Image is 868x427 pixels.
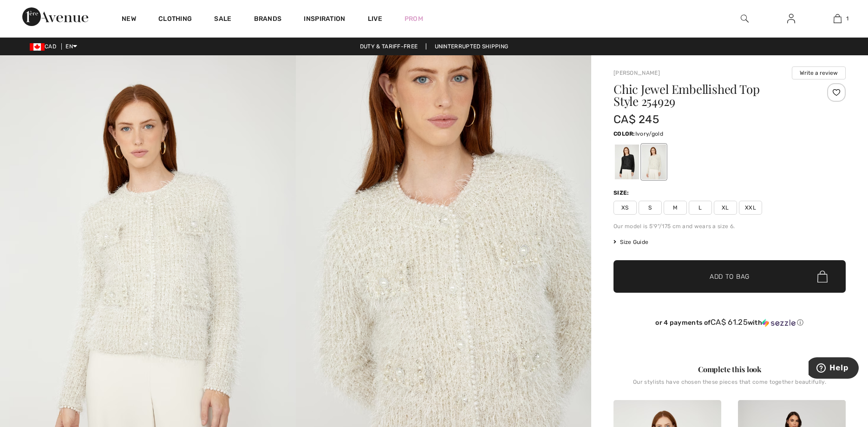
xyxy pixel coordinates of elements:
[613,379,846,393] div: Our stylists have chosen these pieces that come together beautifully.
[815,13,860,24] a: 1
[613,131,635,137] span: Color:
[405,14,423,24] a: Prom
[613,318,846,327] div: or 4 payments of with
[122,15,136,25] a: New
[613,70,660,76] a: [PERSON_NAME]
[613,222,846,230] div: Our model is 5'9"/175 cm and wears a size 6.
[30,43,60,50] span: CAD
[787,13,795,24] img: My Info
[613,113,659,126] span: CA$ 245
[739,201,762,215] span: XXL
[689,201,712,215] span: L
[710,272,750,282] span: Add to Bag
[22,7,88,26] img: 1ère Avenue
[613,189,631,197] div: Size:
[615,145,639,179] div: Black
[834,13,842,24] img: My Bag
[711,317,748,327] span: CA$ 61.25
[613,83,807,107] h1: Chic Jewel Embellished Top Style 254929
[762,319,796,327] img: Sezzle
[613,364,846,375] div: Complete this look
[304,15,345,25] span: Inspiration
[639,201,662,215] span: S
[214,15,231,25] a: Sale
[642,145,666,179] div: Ivory/gold
[613,238,648,246] span: Size Guide
[714,201,737,215] span: XL
[817,270,828,282] img: Bag.svg
[635,131,663,137] span: Ivory/gold
[254,15,282,25] a: Brands
[613,260,846,293] button: Add to Bag
[368,14,382,24] a: Live
[809,357,859,381] iframe: Opens a widget where you can find more information
[158,15,192,25] a: Clothing
[792,66,846,79] button: Write a review
[741,13,749,24] img: search the website
[65,43,77,50] span: EN
[613,201,637,215] span: XS
[30,43,45,51] img: Canadian Dollar
[780,13,803,25] a: Sign In
[664,201,687,215] span: M
[613,318,846,330] div: or 4 payments ofCA$ 61.25withSezzle Click to learn more about Sezzle
[846,14,848,23] span: 1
